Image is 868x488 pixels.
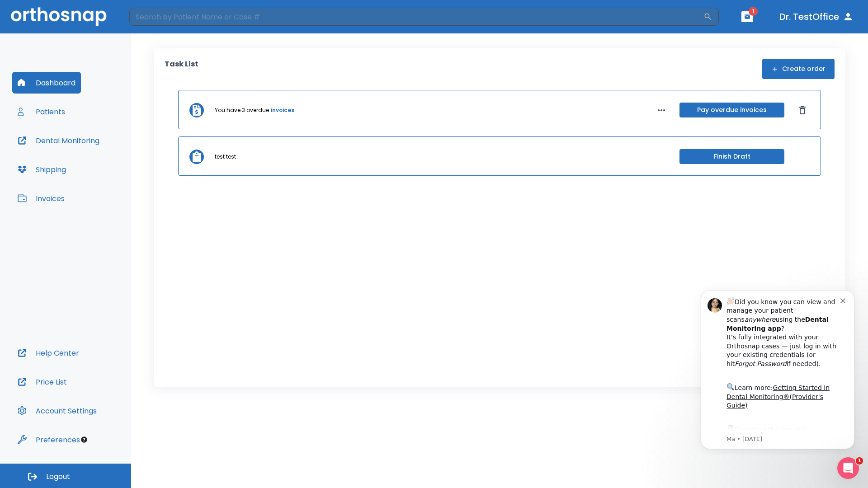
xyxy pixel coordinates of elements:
[39,153,153,161] p: Message from Ma, sent 6w ago
[837,457,859,479] iframe: Intercom live chat
[762,59,835,79] button: Create order
[856,457,863,465] span: 1
[153,14,160,21] button: Dismiss notification
[12,188,70,209] button: Invoices
[271,106,294,114] a: invoices
[12,371,72,393] button: Price List
[129,8,703,26] input: Search by Patient Name or Case #
[12,159,71,180] button: Shipping
[80,436,88,444] div: Tooltip anchor
[12,130,105,151] button: Dental Monitoring
[687,282,868,455] iframe: Intercom notifications message
[749,7,758,16] span: 1
[12,342,85,364] button: Help Center
[39,144,120,160] a: App Store
[795,103,810,117] button: Dismiss
[165,59,198,79] p: Task List
[12,429,85,450] button: Preferences
[39,142,153,188] div: Download the app: | ​ Let us know if you need help getting started!
[679,103,784,117] button: Pay overdue invoices
[776,9,857,25] button: Dr. TestOffice
[11,7,107,26] img: Orthosnap
[679,149,784,164] button: Finish Draft
[12,400,102,422] button: Account Settings
[12,101,71,122] button: Patients
[12,72,81,94] button: Dashboard
[46,472,70,482] span: Logout
[215,106,269,114] p: You have 3 overdue
[215,153,236,161] p: test test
